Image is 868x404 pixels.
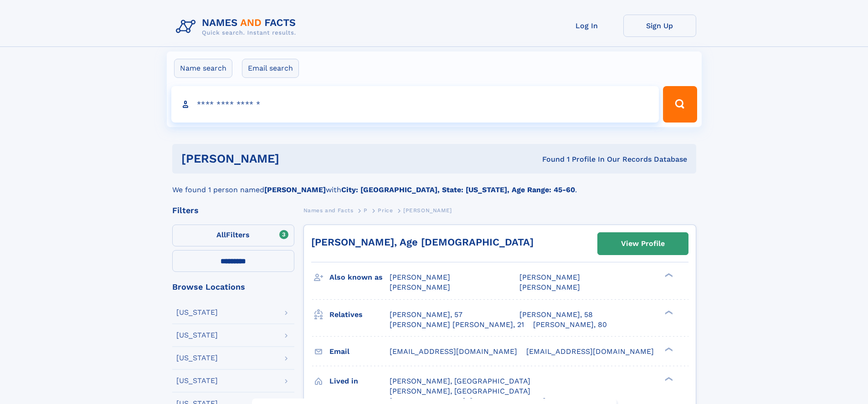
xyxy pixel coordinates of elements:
[172,283,294,291] div: Browse Locations
[519,310,593,320] a: [PERSON_NAME], 58
[519,273,580,281] span: [PERSON_NAME]
[526,347,654,356] span: [EMAIL_ADDRESS][DOMAIN_NAME]
[378,205,393,216] a: Price
[519,283,580,291] span: [PERSON_NAME]
[403,207,452,214] span: [PERSON_NAME]
[663,376,673,382] div: ❯
[176,354,218,362] div: [US_STATE]
[364,205,368,216] a: P
[264,185,326,194] b: [PERSON_NAME]
[364,207,368,214] span: P
[663,86,697,123] button: Search Button
[242,59,299,78] label: Email search
[176,332,218,339] div: [US_STATE]
[621,233,665,254] div: View Profile
[663,346,673,352] div: ❯
[390,283,450,291] span: [PERSON_NAME]
[390,320,524,330] a: [PERSON_NAME] [PERSON_NAME], 21
[341,185,575,194] b: City: [GEOGRAPHIC_DATA], State: [US_STATE], Age Range: 45-60
[329,344,390,359] h3: Email
[533,320,607,330] a: [PERSON_NAME], 80
[329,307,390,322] h3: Relatives
[411,154,687,164] div: Found 1 Profile In Our Records Database
[390,377,530,385] span: [PERSON_NAME], [GEOGRAPHIC_DATA]
[390,310,462,320] a: [PERSON_NAME], 57
[216,230,226,239] span: All
[176,377,218,384] div: [US_STATE]
[390,347,517,356] span: [EMAIL_ADDRESS][DOMAIN_NAME]
[311,236,534,248] a: [PERSON_NAME], Age [DEMOGRAPHIC_DATA]
[172,206,294,215] div: Filters
[329,270,390,285] h3: Also known as
[172,174,696,195] div: We found 1 person named with .
[303,205,354,216] a: Names and Facts
[172,15,303,39] img: Logo Names and Facts
[174,59,232,78] label: Name search
[181,153,411,164] h1: [PERSON_NAME]
[172,225,294,246] label: Filters
[390,273,450,281] span: [PERSON_NAME]
[329,373,390,389] h3: Lived in
[171,86,659,123] input: search input
[390,387,530,395] span: [PERSON_NAME], [GEOGRAPHIC_DATA]
[663,309,673,315] div: ❯
[176,309,218,316] div: [US_STATE]
[663,272,673,278] div: ❯
[378,207,393,214] span: Price
[598,233,688,255] a: View Profile
[623,15,696,37] a: Sign Up
[550,15,623,37] a: Log In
